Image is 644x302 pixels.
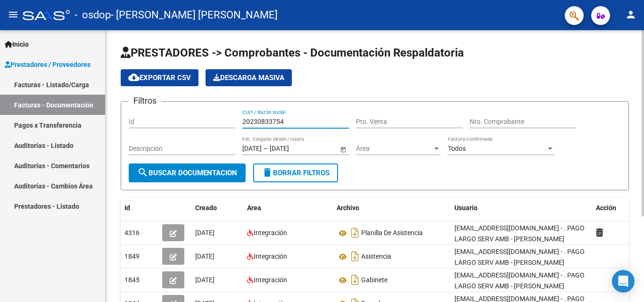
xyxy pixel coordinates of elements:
span: Acción [596,204,616,212]
mat-icon: search [137,167,149,178]
span: 1845 [124,276,140,284]
span: Buscar Documentacion [137,169,237,177]
datatable-header-cell: Id [121,198,158,218]
span: Todos [448,145,466,152]
button: Borrar Filtros [253,163,338,182]
span: Integración [254,229,287,237]
span: Creado [195,204,217,212]
i: Descargar documento [349,249,361,264]
span: – [264,145,268,153]
datatable-header-cell: Archivo [333,198,451,218]
span: 4316 [124,229,140,237]
datatable-header-cell: Acción [592,198,639,218]
button: Buscar Documentacion [129,163,246,182]
span: [DATE] [195,229,215,237]
datatable-header-cell: Creado [191,198,243,218]
span: Borrar Filtros [262,169,330,177]
datatable-header-cell: Area [243,198,333,218]
span: Prestadores / Proveedores [5,59,91,70]
span: [DATE] [195,276,215,284]
span: PRESTADORES -> Comprobantes - Documentación Respaldatoria [121,46,464,59]
span: [EMAIL_ADDRESS][DOMAIN_NAME] - . PAGO LARGO SERV AMB - [PERSON_NAME] [PERSON_NAME] [454,224,585,253]
span: Descarga Masiva [213,73,284,82]
span: Asistencia [361,253,391,261]
button: Descarga Masiva [206,69,292,86]
span: Id [124,204,130,212]
span: [EMAIL_ADDRESS][DOMAIN_NAME] - . PAGO LARGO SERV AMB - [PERSON_NAME] [PERSON_NAME] [454,248,585,277]
span: [EMAIL_ADDRESS][DOMAIN_NAME] - . PAGO LARGO SERV AMB - [PERSON_NAME] [PERSON_NAME] [454,271,585,301]
app-download-masive: Descarga masiva de comprobantes (adjuntos) [206,69,292,86]
span: Área [356,145,432,153]
datatable-header-cell: Usuario [451,198,592,218]
div: Open Intercom Messenger [612,270,635,293]
mat-icon: person [625,9,636,20]
span: - osdop [74,5,111,25]
span: Inicio [5,39,29,49]
span: Integración [254,276,287,284]
span: Exportar CSV [128,73,191,82]
input: Fecha fin [270,145,316,153]
mat-icon: cloud_download [128,72,140,83]
span: [DATE] [195,253,215,260]
span: 1849 [124,253,140,260]
span: Usuario [454,204,478,212]
span: Gabinete [361,277,388,284]
span: Integración [254,253,287,260]
i: Descargar documento [349,272,361,287]
input: Fecha inicio [242,145,262,153]
mat-icon: menu [8,9,19,20]
span: Area [247,204,261,212]
span: Archivo [337,204,359,212]
h3: Filtros [129,94,161,107]
span: - [PERSON_NAME] [PERSON_NAME] [111,5,278,25]
button: Exportar CSV [121,69,198,86]
mat-icon: delete [262,167,273,178]
button: Open calendar [338,144,348,154]
i: Descargar documento [349,225,361,240]
span: Planilla De Asistencia [361,229,423,237]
